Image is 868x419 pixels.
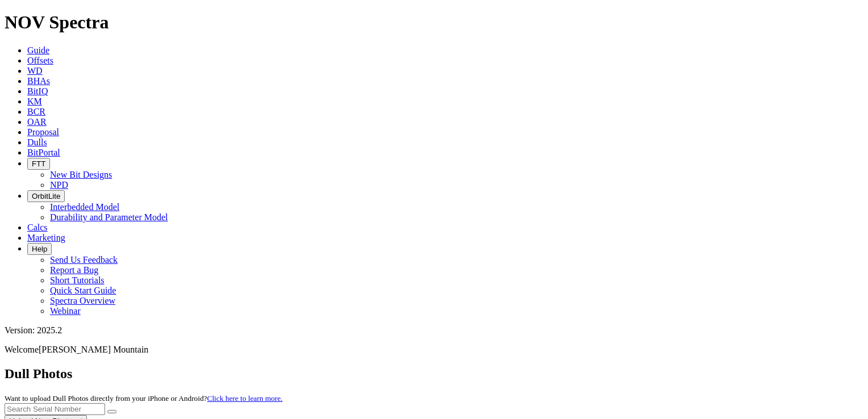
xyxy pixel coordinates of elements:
button: Help [27,243,52,255]
a: Spectra Overview [50,296,115,305]
a: Guide [27,45,49,55]
div: Version: 2025.2 [5,325,863,336]
h2: Dull Photos [5,366,863,382]
a: Webinar [50,306,81,316]
span: OrbitLite [32,192,60,200]
a: Quick Start Guide [50,286,116,295]
span: FTT [32,160,45,168]
a: BCR [27,107,45,116]
a: Send Us Feedback [50,255,118,265]
a: BitPortal [27,148,60,157]
button: FTT [27,158,50,170]
a: New Bit Designs [50,170,112,179]
a: BitIQ [27,86,48,96]
a: Short Tutorials [50,275,105,285]
a: Calcs [27,223,48,232]
a: Report a Bug [50,265,98,275]
a: Interbedded Model [50,202,119,212]
a: BHAs [27,76,50,86]
a: Proposal [27,127,59,137]
input: Search Serial Number [5,403,105,415]
p: Welcome [5,345,863,355]
span: [PERSON_NAME] Mountain [39,345,148,354]
a: Durability and Parameter Model [50,212,168,222]
a: KM [27,97,42,106]
a: Click here to learn more. [207,394,283,403]
a: OAR [27,117,47,127]
a: Dulls [27,137,47,147]
a: NPD [50,180,68,190]
span: Help [32,245,47,253]
small: Want to upload Dull Photos directly from your iPhone or Android? [5,394,282,403]
a: WD [27,66,43,76]
button: OrbitLite [27,190,65,202]
a: Marketing [27,233,65,242]
a: Offsets [27,56,53,65]
h1: NOV Spectra [5,12,863,33]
